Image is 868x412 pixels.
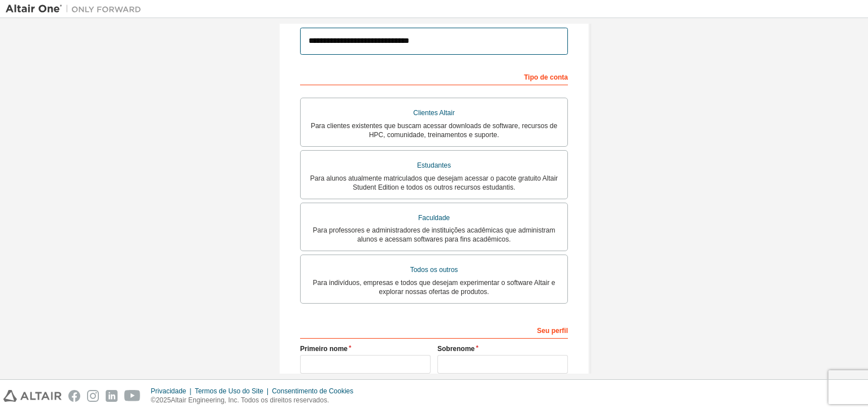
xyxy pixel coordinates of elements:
font: Para alunos atualmente matriculados que desejam acessar o pacote gratuito Altair Student Edition ... [310,174,558,191]
font: Para professores e administradores de instituições acadêmicas que administram alunos e acessam so... [313,226,555,243]
font: Todos os outros [410,266,458,274]
font: Estudantes [417,161,451,169]
font: Altair Engineering, Inc. Todos os direitos reservados. [171,396,329,404]
font: 2025 [156,396,171,404]
img: altair_logo.svg [3,390,62,402]
font: Faculdade [418,214,450,222]
img: youtube.svg [124,390,141,402]
font: © [151,396,156,404]
font: Sobrenome [437,345,475,353]
font: Tipo de conta [524,73,568,81]
img: facebook.svg [68,390,80,402]
font: Termos de Uso do Site [195,387,263,395]
img: Altair Um [6,3,147,15]
img: instagram.svg [87,390,99,402]
font: Clientes Altair [413,109,454,117]
font: Primeiro nome [300,345,348,353]
font: Para clientes existentes que buscam acessar downloads de software, recursos de HPC, comunidade, t... [311,122,557,139]
font: Consentimento de Cookies [272,387,353,395]
font: Privacidade [151,387,186,395]
font: Seu perfil [537,327,568,335]
font: Para indivíduos, empresas e todos que desejam experimentar o software Altair e explorar nossas of... [313,279,555,296]
img: linkedin.svg [106,390,118,402]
